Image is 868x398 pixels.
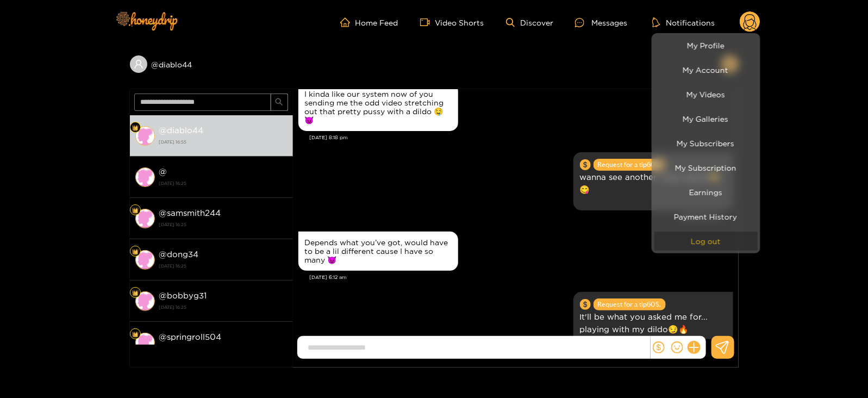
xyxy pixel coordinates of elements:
[654,60,758,79] a: My Account
[654,36,758,55] a: My Profile
[654,183,758,202] a: Earnings
[654,158,758,177] a: My Subscription
[654,207,758,226] a: Payment History
[654,134,758,153] a: My Subscribers
[654,109,758,128] a: My Galleries
[654,85,758,104] a: My Videos
[654,232,758,251] button: Log out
